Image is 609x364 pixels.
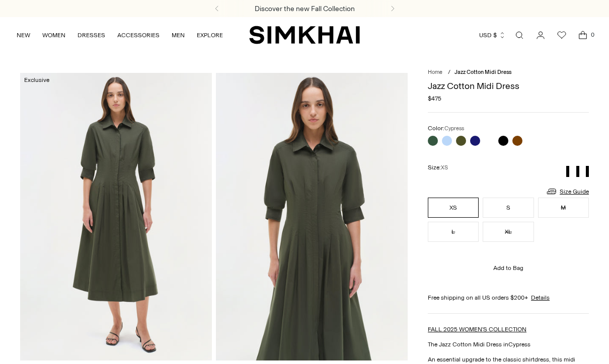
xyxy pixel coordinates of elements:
[428,256,589,280] button: Add to Bag
[428,69,589,75] nav: breadcrumbs
[117,24,160,46] a: ACCESSORIES
[546,185,589,198] a: Size Guide
[428,326,526,333] a: FALL 2025 WOMEN'S COLLECTION
[588,30,597,39] span: 0
[428,95,441,102] span: $475
[197,24,223,46] a: EXPLORE
[255,5,355,13] a: Discover the new Fall Collection
[428,81,589,90] h1: Jazz Cotton Midi Dress
[172,24,185,46] a: MEN
[216,73,408,360] img: Jazz Cotton Midi Dress
[441,164,448,171] span: XS
[508,341,530,348] strong: Cypress
[531,294,550,301] a: Details
[479,24,506,46] button: USD $
[428,198,479,218] button: XS
[573,25,593,45] a: Open cart modal
[428,69,442,75] a: Home
[552,25,572,45] a: Wishlist
[428,125,464,132] label: Color:
[428,294,589,301] div: Free shipping on all US orders $200+
[530,25,551,45] a: Go to the account page
[20,73,212,360] img: Jazz Cotton Midi Dress
[428,222,479,242] button: L
[428,164,448,171] label: Size:
[483,222,534,242] button: XL
[42,24,65,46] a: WOMEN
[454,69,511,75] span: Jazz Cotton Midi Dress
[17,24,30,46] a: NEW
[448,69,450,75] div: /
[493,264,523,271] span: Add to Bag
[78,24,105,46] a: DRESSES
[428,341,589,348] p: The Jazz Cotton Midi Dress in
[249,25,360,45] a: SIMKHAI
[483,198,534,218] button: S
[444,125,464,132] span: Cypress
[538,198,589,218] button: M
[509,25,529,45] a: Open search modal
